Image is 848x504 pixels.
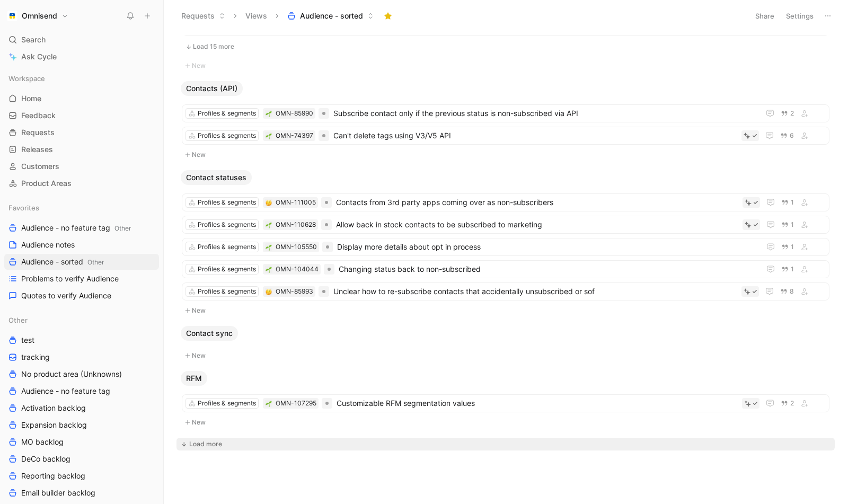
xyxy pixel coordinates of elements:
img: Omnisend [7,11,17,21]
div: Load more [189,439,222,449]
span: Allow back in stock contacts to be subscribed to marketing [336,218,738,231]
a: Profiles & segments🌱OMN-110628Allow back in stock contacts to be subscribed to marketing1 [182,216,829,234]
span: Display more details about opt in process [337,241,756,253]
span: Other [114,224,131,232]
button: New [181,304,831,317]
span: Workspace [8,73,45,84]
span: Activation backlog [21,403,86,413]
div: Profiles & segments [198,242,256,252]
span: Customers [21,161,59,172]
span: Problems to verify Audience [21,273,119,284]
a: Requests [4,125,159,140]
a: Profiles & segments🌱OMN-105550Display more details about opt in process1 [182,238,829,256]
h1: Omnisend [22,11,57,21]
span: Audience - no feature tag [21,386,110,396]
a: No product area (Unknowns) [4,366,159,382]
span: Email builder backlog [21,488,95,498]
span: 2 [790,110,794,117]
button: 1 [779,241,796,253]
button: Contacts (API) [181,81,243,96]
a: test [4,332,159,348]
a: Home [4,91,159,107]
button: 6 [778,130,796,142]
a: Profiles & segments🌱OMN-107295Customizable RFM segmentation values2 [182,394,829,412]
button: 🌱 [265,132,272,139]
div: Profiles & segments [198,398,256,409]
div: Contact syncNew [176,326,835,362]
span: Reporting backlog [21,471,85,481]
button: 2 [779,397,796,409]
a: Releases [4,142,159,157]
div: 🤔 [265,288,272,295]
div: Contacts (API)New [176,81,835,162]
a: Email builder backlog [4,485,159,501]
div: Profiles & segments [198,286,256,297]
button: 🌱 [265,243,272,251]
span: 1 [791,222,794,228]
button: New [181,59,831,72]
span: Releases [21,144,53,155]
span: Ask Cycle [21,50,57,63]
div: 🌱 [265,110,272,117]
a: Quotes to verify Audience [4,288,159,304]
div: 🌱 [265,221,272,228]
button: Requests [176,8,230,24]
button: 🌱 [265,400,272,407]
div: OMN-74397 [276,130,313,141]
span: 6 [790,132,794,139]
a: Profiles & segments🤔OMN-111005Contacts from 3rd party apps coming over as non-subscribers1 [182,193,829,211]
a: Product Areas [4,175,159,191]
div: OMN-110628 [276,219,316,230]
a: Problems to verify Audience [4,271,159,287]
div: Profiles & segments [198,264,256,275]
span: 1 [791,266,794,272]
button: New [181,349,831,362]
span: test [21,335,34,346]
span: 8 [790,288,794,295]
img: 🌱 [266,267,272,273]
img: 🌱 [266,111,272,117]
button: Load more [176,438,835,450]
button: 1 [779,197,796,208]
div: OMN-105550 [276,242,317,252]
img: 🌱 [266,222,272,228]
div: Other [4,312,159,328]
a: Ask Cycle [4,49,159,65]
a: MO backlog [4,434,159,450]
span: Other [8,315,28,325]
div: Search [4,32,159,48]
span: Search [21,33,46,46]
button: New [181,148,831,161]
a: Profiles & segments🌱OMN-85990Subscribe contact only if the previous status is non-subscribed via ... [182,104,829,122]
button: Contact sync [181,326,238,341]
button: 🌱 [265,266,272,273]
span: tracking [21,352,50,362]
span: Subscribe contact only if the previous status is non-subscribed via API [333,107,755,120]
a: Profiles & segments🌱OMN-74397Can't delete tags using V3/V5 API6 [182,127,829,145]
button: 🤔 [265,199,272,206]
span: No product area (Unknowns) [21,369,122,379]
a: Activation backlog [4,400,159,416]
a: Audience notes [4,237,159,253]
a: Expansion backlog [4,417,159,433]
span: 2 [790,400,794,406]
span: Contact sync [186,328,233,339]
div: OMN-85993 [276,286,313,297]
button: New [181,416,831,429]
div: Workspace [4,70,159,86]
span: 1 [791,244,794,250]
span: Audience - sorted [21,257,104,268]
div: Favorites [4,200,159,216]
a: Customers [4,158,159,174]
a: Profiles & segments🌱OMN-104044Changing status back to non-subscribed1 [182,260,829,278]
span: Feedback [21,110,56,121]
a: Profiles & segments🤔OMN-85993Unclear how to re-subscribe contacts that accidentally unsubscribed ... [182,282,829,300]
button: 2 [779,108,796,119]
button: Contact statuses [181,170,252,185]
div: OMN-104044 [276,264,319,275]
div: Profiles & segments [198,108,256,119]
a: Audience - no feature tagOther [4,220,159,236]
